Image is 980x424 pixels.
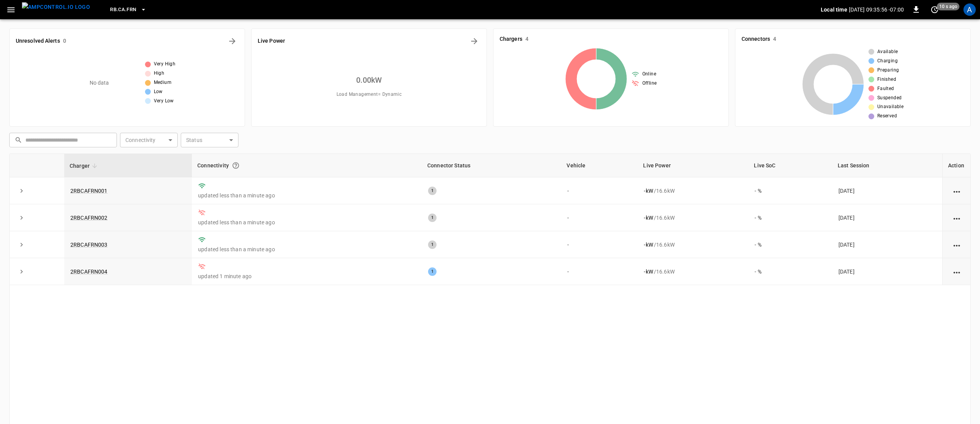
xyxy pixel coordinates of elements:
button: set refresh interval [928,3,941,16]
div: / 16.6 kW [644,268,742,275]
h6: 0.00 kW [356,74,382,86]
td: - % [748,231,832,258]
span: Charging [877,57,898,65]
h6: Live Power [258,37,285,45]
h6: 4 [525,35,528,43]
span: Unavailable [877,103,903,111]
a: 2RBCAFRN003 [70,242,108,248]
span: Medium [154,79,172,87]
div: / 16.6 kW [644,187,742,195]
th: Live Power [638,154,748,177]
span: Online [642,70,656,78]
div: 1 [428,187,437,195]
div: 1 [428,214,437,222]
button: expand row [16,185,27,197]
p: Local time [821,6,847,13]
th: Last Session [832,154,942,177]
span: Finished [877,76,896,83]
div: action cell options [952,214,962,222]
td: - [561,231,638,258]
button: RB.CA.FRN [107,2,149,17]
div: 1 [428,267,437,276]
h6: 0 [63,37,66,45]
p: No data [90,79,109,87]
span: RB.CA.FRN [110,5,136,14]
td: - [561,258,638,285]
button: expand row [16,212,27,224]
span: Available [877,48,898,56]
div: Connectivity [197,159,417,172]
div: profile-icon [963,3,976,16]
span: Very Low [154,97,174,105]
p: - kW [644,268,653,275]
div: action cell options [952,241,962,249]
span: Low [154,88,163,96]
p: updated less than a minute ago [198,219,416,226]
h6: Connectors [742,35,770,43]
button: Connection between the charger and our software. [229,159,243,172]
p: updated 1 minute ago [198,272,416,280]
span: Reserved [877,112,897,120]
a: 2RBCAFRN001 [70,188,108,194]
td: [DATE] [832,204,942,231]
h6: Chargers [500,35,522,43]
h6: 4 [773,35,776,43]
div: action cell options [952,268,962,275]
div: action cell options [952,187,962,195]
td: - % [748,258,832,285]
div: / 16.6 kW [644,214,742,222]
span: Suspended [877,94,902,102]
span: Very High [154,60,176,68]
p: - kW [644,187,653,195]
th: Vehicle [561,154,638,177]
p: [DATE] 09:35:56 -07:00 [849,6,904,13]
span: Charger [70,161,100,170]
th: Live SoC [748,154,832,177]
p: updated less than a minute ago [198,245,416,253]
td: - % [748,204,832,231]
a: 2RBCAFRN004 [70,269,108,275]
span: High [154,70,165,77]
p: - kW [644,241,653,249]
a: 2RBCAFRN002 [70,215,108,221]
button: Energy Overview [468,35,480,47]
span: Offline [642,80,657,87]
td: [DATE] [832,231,942,258]
span: Faulted [877,85,894,93]
th: Connector Status [422,154,562,177]
p: updated less than a minute ago [198,192,416,199]
button: expand row [16,266,27,277]
div: 1 [428,240,437,249]
button: All Alerts [226,35,238,47]
div: / 16.6 kW [644,241,742,249]
span: Preparing [877,67,899,74]
th: Action [942,154,970,177]
td: - [561,177,638,204]
td: [DATE] [832,258,942,285]
h6: Unresolved Alerts [16,37,60,45]
img: ampcontrol.io logo [22,2,90,12]
button: expand row [16,239,27,250]
td: - [561,204,638,231]
td: [DATE] [832,177,942,204]
span: Load Management = Dynamic [337,91,402,98]
p: - kW [644,214,653,222]
span: 10 s ago [937,3,960,10]
td: - % [748,177,832,204]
